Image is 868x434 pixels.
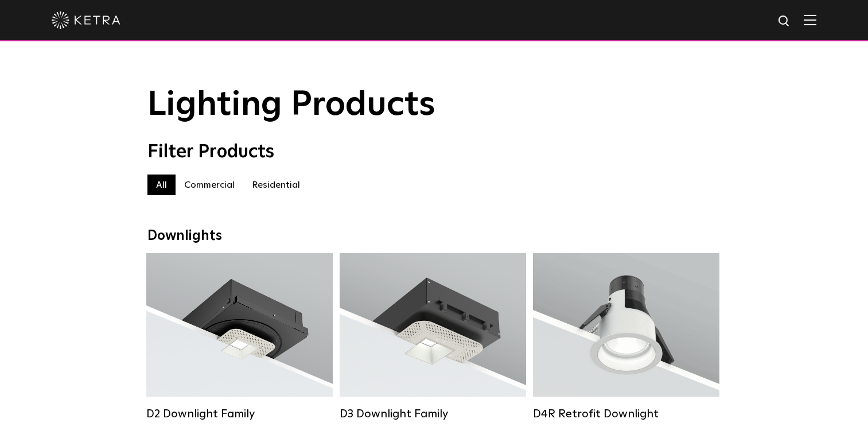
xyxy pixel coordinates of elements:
label: All [147,175,176,195]
div: Downlights [147,228,721,245]
a: D2 Downlight Family Lumen Output:1200Colors:White / Black / Gloss Black / Silver / Bronze / Silve... [146,253,333,421]
label: Commercial [176,175,243,195]
label: Residential [243,175,309,195]
img: Hamburger%20Nav.svg [804,14,816,25]
span: Lighting Products [147,88,435,122]
img: search icon [777,14,792,29]
div: D3 Downlight Family [340,407,526,421]
img: ketra-logo-2019-white [52,11,120,29]
a: D4R Retrofit Downlight Lumen Output:800Colors:White / BlackBeam Angles:15° / 25° / 40° / 60°Watta... [533,253,719,421]
a: D3 Downlight Family Lumen Output:700 / 900 / 1100Colors:White / Black / Silver / Bronze / Paintab... [340,253,526,421]
div: D2 Downlight Family [146,407,333,421]
div: Filter Products [147,141,721,163]
div: D4R Retrofit Downlight [533,407,719,421]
